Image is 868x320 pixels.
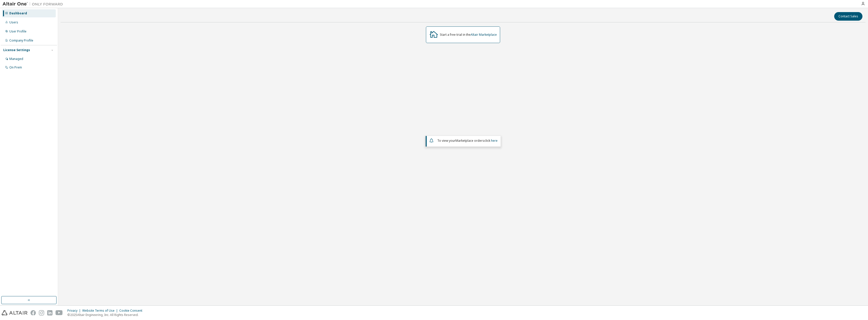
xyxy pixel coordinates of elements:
[9,29,26,33] div: User Profile
[471,32,497,37] a: Altair Marketplace
[67,309,82,313] div: Privacy
[56,310,63,315] img: youtube.svg
[440,33,497,37] div: Start a free trial in the
[9,39,33,43] div: Company Profile
[9,57,23,61] div: Managed
[9,65,22,69] div: On Prem
[437,138,498,143] span: To view your click
[491,138,498,143] a: here
[31,310,36,315] img: facebook.svg
[455,138,484,143] em: Marketplace orders
[9,20,18,24] div: Users
[47,310,52,315] img: linkedin.svg
[82,309,119,313] div: Website Terms of Use
[834,12,862,21] button: Contact Sales
[9,11,27,15] div: Dashboard
[3,2,66,7] img: Altair One
[119,309,145,313] div: Cookie Consent
[39,310,44,315] img: instagram.svg
[67,313,145,317] p: © 2025 Altair Engineering, Inc. All Rights Reserved.
[3,48,30,52] div: License Settings
[2,310,28,315] img: altair_logo.svg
